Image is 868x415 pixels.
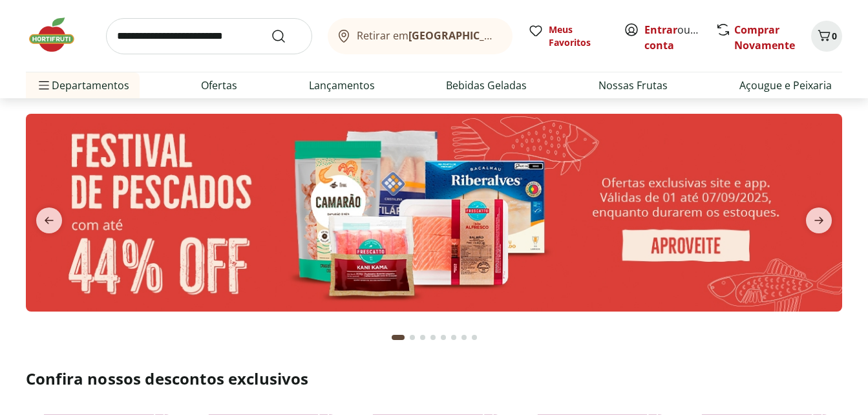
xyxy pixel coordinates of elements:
[271,28,302,44] button: Submit Search
[644,22,702,53] span: ou
[449,322,459,353] button: Go to page 6 from fs-carousel
[26,207,72,233] button: previous
[739,78,832,93] a: Açougue e Peixaria
[644,23,715,52] a: Criar conta
[26,368,842,389] h2: Confira nossos descontos exclusivos
[26,16,90,54] img: Hortifruti
[528,23,608,49] a: Meus Favoritos
[106,18,312,54] input: search
[832,30,837,42] span: 0
[549,23,608,49] span: Meus Favoritos
[459,322,469,353] button: Go to page 7 from fs-carousel
[328,18,513,54] button: Retirar em[GEOGRAPHIC_DATA]/[GEOGRAPHIC_DATA]
[357,30,500,41] span: Retirar em
[26,114,842,312] img: pescados
[408,28,626,43] b: [GEOGRAPHIC_DATA]/[GEOGRAPHIC_DATA]
[309,78,375,93] a: Lançamentos
[644,23,677,37] a: Entrar
[418,322,428,353] button: Go to page 3 from fs-carousel
[796,207,842,233] button: next
[598,78,668,93] a: Nossas Frutas
[36,70,129,101] span: Departamentos
[389,322,407,353] button: Current page from fs-carousel
[201,78,237,93] a: Ofertas
[811,21,842,52] button: Carrinho
[446,78,527,93] a: Bebidas Geladas
[36,70,52,101] button: Menu
[407,322,418,353] button: Go to page 2 from fs-carousel
[438,322,449,353] button: Go to page 5 from fs-carousel
[734,23,795,52] a: Comprar Novamente
[428,322,438,353] button: Go to page 4 from fs-carousel
[469,322,480,353] button: Go to page 8 from fs-carousel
